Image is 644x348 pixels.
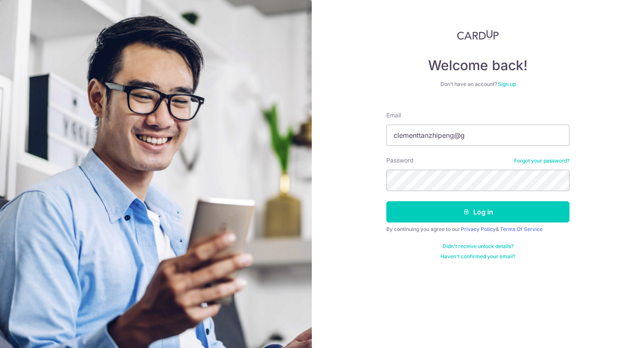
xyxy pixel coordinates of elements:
[500,226,543,232] a: Terms Of Service
[440,253,515,260] a: Haven't confirmed your email?
[457,30,499,40] img: CardUp Logo
[386,201,569,222] button: Log in
[443,243,514,250] a: Didn't receive unlock details?
[461,226,496,232] a: Privacy Policy
[386,125,569,146] input: Enter your Email
[498,81,516,87] a: Sign up
[514,157,569,164] a: Forgot your password?
[386,111,401,120] label: Email
[386,57,569,74] h4: Welcome back!
[386,156,414,165] label: Password
[386,226,569,233] div: By continuing you agree to our &
[386,81,569,88] div: Don’t have an account?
